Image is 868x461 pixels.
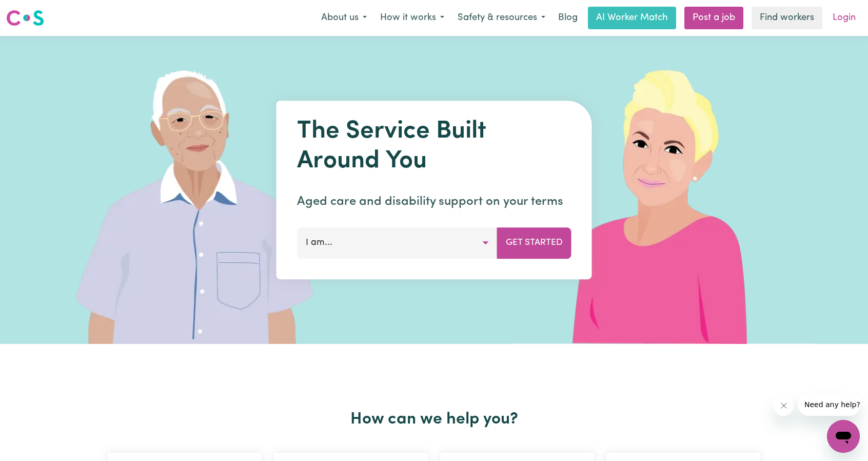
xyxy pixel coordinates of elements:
button: Get Started [497,227,571,258]
a: Post a job [684,7,743,29]
button: About us [314,7,373,29]
iframe: Close message [774,395,794,416]
a: Login [826,7,862,29]
span: Need any help? [6,7,62,15]
button: How it works [373,7,451,29]
h1: The Service Built Around You [297,117,571,176]
a: Find workers [752,7,822,29]
iframe: Button to launch messaging window [827,420,860,453]
button: I am... [297,227,498,258]
button: Safety & resources [451,7,552,29]
a: Careseekers logo [6,6,44,30]
a: Blog [552,7,584,29]
h2: How can we help you? [102,410,766,429]
iframe: Message from company [798,393,860,416]
p: Aged care and disability support on your terms [297,193,571,211]
img: Careseekers logo [6,9,44,27]
a: AI Worker Match [588,7,676,29]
